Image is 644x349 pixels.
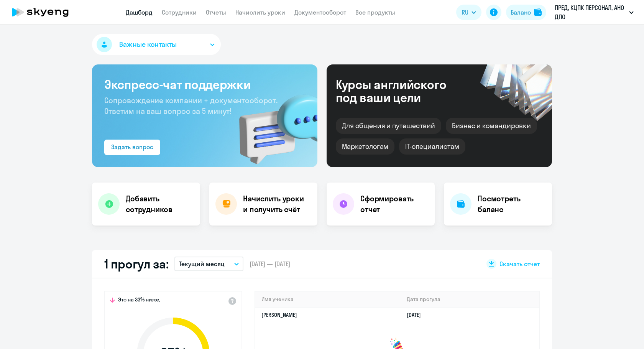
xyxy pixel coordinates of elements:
button: ПРЕД, КЦПК ПЕРСОНАЛ, АНО ДПО [551,3,637,21]
div: Задать вопрос [111,142,153,151]
span: Это на 33% ниже, [118,296,160,305]
a: Все продукты [355,8,395,16]
a: [PERSON_NAME] [261,311,297,318]
th: Имя ученика [255,291,401,307]
p: ПРЕД, КЦПК ПЕРСОНАЛ, АНО ДПО [555,3,626,21]
div: IT-специалистам [399,138,465,155]
button: RU [456,5,481,20]
h4: Посмотреть баланс [478,193,546,215]
span: Важные контакты [119,40,177,49]
h4: Добавить сотрудников [126,193,194,215]
a: Отчеты [206,8,226,16]
button: Текущий месяц [174,257,243,271]
span: [DATE] — [DATE] [250,260,290,268]
div: Баланс [511,8,531,17]
button: Балансbalance [506,5,546,20]
div: Маркетологам [336,138,394,155]
a: Документооборот [294,8,346,16]
span: RU [462,8,468,17]
div: Бизнес и командировки [446,118,537,134]
a: [DATE] [407,311,427,318]
a: Дашборд [126,8,153,16]
p: Текущий месяц [179,259,225,268]
th: Дата прогула [401,291,539,307]
h2: 1 прогул за: [104,256,168,272]
h3: Экспресс-чат поддержки [104,77,305,92]
button: Важные контакты [92,34,221,55]
a: Сотрудники [162,8,197,16]
div: Для общения и путешествий [336,118,441,134]
span: Скачать отчет [499,260,540,268]
h4: Сформировать отчет [360,193,429,215]
a: Начислить уроки [235,8,285,16]
span: Сопровождение компании + документооборот. Ответим на ваш вопрос за 5 минут! [104,95,278,116]
img: balance [534,8,542,16]
div: Курсы английского под ваши цели [336,78,467,104]
button: Задать вопрос [104,140,160,155]
img: bg-img [228,81,317,167]
h4: Начислить уроки и получить счёт [243,193,310,215]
